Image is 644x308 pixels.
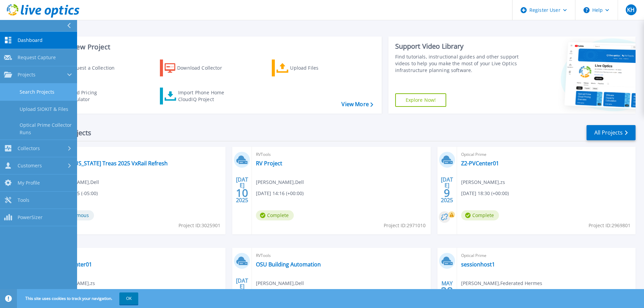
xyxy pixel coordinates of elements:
span: Optical Prime [461,151,631,158]
span: [DATE] 14:16 (+00:00) [256,190,304,197]
span: Optical Prime [51,252,221,259]
span: [DATE] 18:30 (+00:00) [461,190,509,197]
span: Optical Prime [51,151,221,158]
a: View More [341,101,373,108]
span: [PERSON_NAME] , Dell [256,280,304,287]
div: [DATE] 2025 [236,279,248,303]
a: RV Project [256,160,282,167]
div: Upload Files [290,61,344,75]
a: Z2-PVCenter01 [461,160,499,167]
span: Dashboard [18,37,43,43]
span: Complete [461,210,499,220]
span: 9 [444,190,450,196]
a: OSU Building Automation [256,261,321,268]
span: My Profile [18,180,40,186]
div: Import Phone Home CloudIQ Project [178,89,231,103]
a: All Projects [587,125,636,140]
a: Request a Collection [48,60,123,76]
a: State Of [US_STATE] Treas 2025 VxRail Refresh [51,160,168,167]
a: sessionhost1 [461,261,495,268]
div: [DATE] 2025 [440,177,453,202]
div: Request a Collection [67,61,121,75]
span: PowerSizer [18,214,43,220]
a: Download Collector [160,60,235,76]
span: Complete [256,210,294,220]
span: Request Capture [18,54,56,61]
button: OK [119,292,138,305]
span: RVTools [256,151,426,158]
div: Find tutorials, instructional guides and other support videos to help you make the most of your L... [395,53,521,74]
span: RVTools [256,252,426,259]
span: Project ID: 2971010 [384,222,426,229]
span: Tools [18,197,29,203]
span: This site uses cookies to track your navigation. [19,292,138,305]
span: Project ID: 3025901 [178,222,220,229]
span: KH [627,7,635,13]
span: Customers [18,163,42,169]
span: [PERSON_NAME] , Dell [256,179,304,186]
div: [DATE] 2025 [236,177,248,202]
a: Explore Now! [395,93,447,107]
h3: Start a New Project [48,43,373,51]
span: 28 [441,288,453,294]
a: Cloud Pricing Calculator [48,88,123,104]
a: Upload Files [272,60,347,76]
span: 10 [236,190,248,196]
div: Cloud Pricing Calculator [66,89,120,103]
span: Projects [18,72,35,78]
div: MAY 2025 [440,279,453,303]
span: [PERSON_NAME] , zs [461,179,505,186]
span: [PERSON_NAME] , Federated Hermes [461,280,542,287]
div: Download Collector [177,61,231,75]
div: Support Video Library [395,42,521,51]
span: Collectors [18,145,40,151]
span: Optical Prime [461,252,631,259]
span: Project ID: 2969801 [589,222,630,229]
